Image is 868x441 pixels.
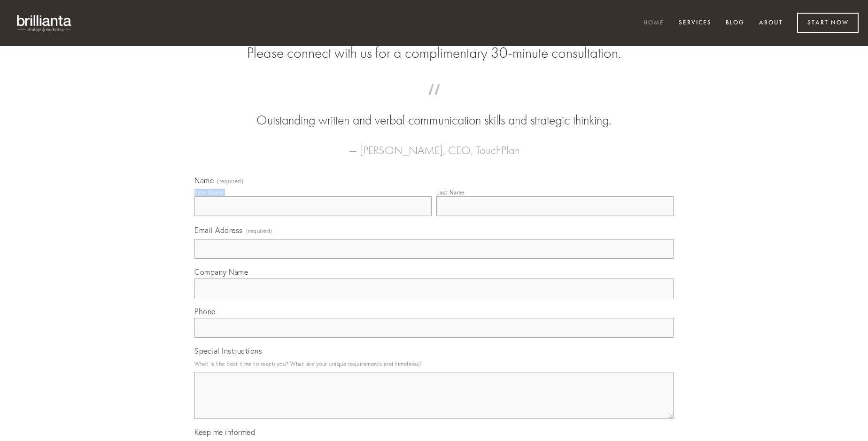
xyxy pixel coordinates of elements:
[217,178,243,184] span: (required)
[797,13,859,33] a: Start Now
[753,15,789,31] a: About
[209,93,659,111] span: “
[246,224,272,237] span: (required)
[194,189,223,196] div: First Name
[194,225,243,235] span: Email Address
[436,189,465,196] div: Last Name
[673,15,718,31] a: Services
[194,44,674,62] h2: Please connect with us for a complimentary 30-minute consultation.
[209,130,659,160] figcaption: — [PERSON_NAME], CEO, TouchPlan
[637,15,670,31] a: Home
[194,267,248,277] span: Company Name
[194,176,214,185] span: Name
[194,307,216,316] span: Phone
[194,357,674,370] p: What is the best time to reach you? What are your unique requirements and timelines?
[209,93,659,130] blockquote: Outstanding written and verbal communication skills and strategic thinking.
[720,15,751,31] a: Blog
[194,427,255,437] span: Keep me informed
[9,9,80,37] img: brillianta - research, strategy, marketing
[194,346,262,356] span: Special Instructions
